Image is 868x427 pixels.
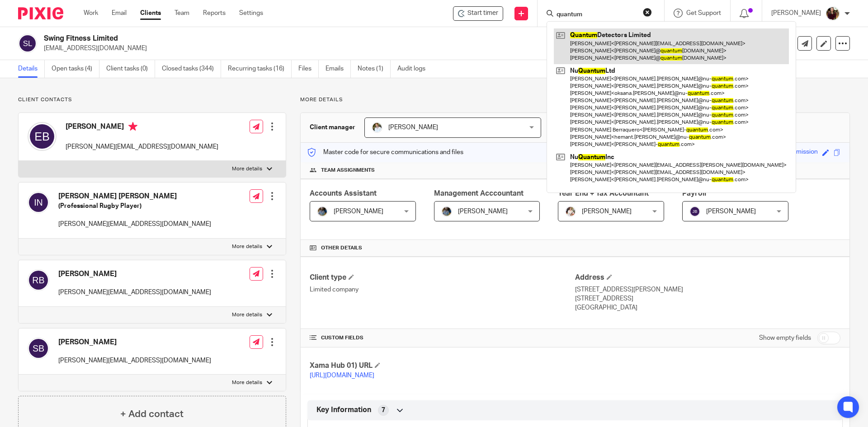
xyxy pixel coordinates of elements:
[84,9,98,18] a: Work
[467,9,498,18] span: Start timer
[316,405,371,415] span: Key Information
[310,361,575,371] h4: Xama Hub 01) URL
[310,334,575,342] h4: CUSTOM FIELDS
[388,124,438,131] span: [PERSON_NAME]
[334,208,383,215] span: [PERSON_NAME]
[58,269,211,279] h4: [PERSON_NAME]
[575,303,840,312] p: [GEOGRAPHIC_DATA]
[307,148,463,157] p: Master code for secure communications and files
[321,244,362,252] span: Other details
[232,243,262,250] p: More details
[325,60,351,78] a: Emails
[372,122,382,133] img: sarah-royle.jpg
[575,273,840,282] h4: Address
[382,406,385,415] span: 7
[565,206,576,217] img: Kayleigh%20Henson.jpeg
[310,190,377,197] span: Accounts Assistant
[232,379,262,386] p: More details
[558,190,649,197] span: Year End + Tax Accountant
[28,338,49,359] img: svg%3E
[434,190,524,197] span: Management Acccountant
[759,333,811,343] label: Show empty fields
[120,407,184,421] h4: + Add contact
[58,192,211,201] h4: [PERSON_NAME] [PERSON_NAME]
[643,8,652,17] button: Clear
[239,9,263,18] a: Settings
[826,6,840,21] img: MaxAcc_Sep21_ElliDeanPhoto_030.jpg
[228,60,292,78] a: Recurring tasks (16)
[66,142,218,151] p: [PERSON_NAME][EMAIL_ADDRESS][DOMAIN_NAME]
[58,220,211,229] p: [PERSON_NAME][EMAIL_ADDRESS][DOMAIN_NAME]
[58,288,211,297] p: [PERSON_NAME][EMAIL_ADDRESS][DOMAIN_NAME]
[771,9,821,18] p: [PERSON_NAME]
[44,44,727,53] p: [EMAIL_ADDRESS][DOMAIN_NAME]
[28,122,57,151] img: svg%3E
[18,7,63,19] img: Pixie
[310,285,575,294] p: Limited company
[582,208,632,215] span: [PERSON_NAME]
[317,206,328,217] img: Jaskaran%20Singh.jpeg
[310,273,575,282] h4: Client type
[58,202,211,211] h5: (Professional Rugby Player)
[300,96,850,103] p: More details
[310,372,374,379] a: [URL][DOMAIN_NAME]
[310,123,355,132] h3: Client manager
[575,294,840,303] p: [STREET_ADDRESS]
[140,9,161,18] a: Clients
[18,34,37,53] img: svg%3E
[58,356,211,365] p: [PERSON_NAME][EMAIL_ADDRESS][DOMAIN_NAME]
[28,269,49,291] img: svg%3E
[112,9,127,18] a: Email
[106,60,155,78] a: Client tasks (0)
[556,11,637,19] input: Search
[453,6,503,21] div: Swing Fitness Limited
[298,60,319,78] a: Files
[44,34,590,43] h2: Swing Fitness Limited
[18,60,45,78] a: Details
[232,311,262,319] p: More details
[575,285,840,294] p: [STREET_ADDRESS][PERSON_NAME]
[358,60,391,78] a: Notes (1)
[441,206,452,217] img: Jaskaran%20Singh.jpeg
[321,167,375,174] span: Team assignments
[66,122,218,133] h4: [PERSON_NAME]
[175,9,189,18] a: Team
[18,96,286,103] p: Client contacts
[686,10,721,16] span: Get Support
[689,206,700,217] img: svg%3E
[162,60,221,78] a: Closed tasks (344)
[706,208,756,215] span: [PERSON_NAME]
[203,9,226,18] a: Reports
[28,192,49,213] img: svg%3E
[58,338,211,347] h4: [PERSON_NAME]
[682,190,706,197] span: Payroll
[128,122,137,131] i: Primary
[458,208,508,215] span: [PERSON_NAME]
[397,60,432,78] a: Audit logs
[52,60,99,78] a: Open tasks (4)
[232,165,262,173] p: More details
